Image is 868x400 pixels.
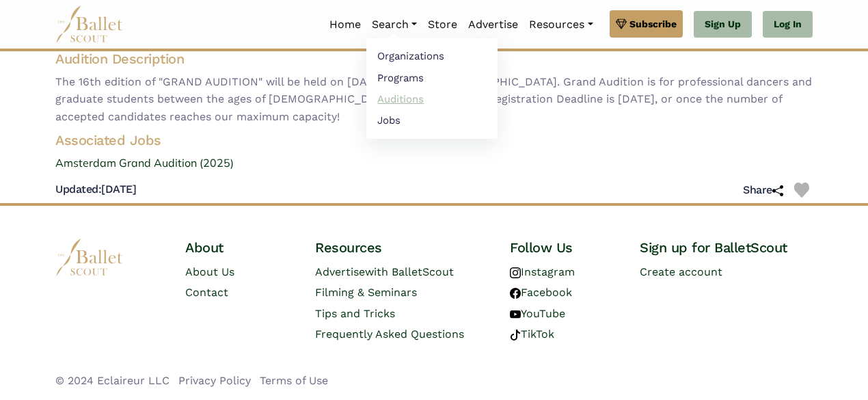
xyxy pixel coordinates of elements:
a: TikTok [510,328,554,341]
a: Amsterdam Grand Audition (2025) [44,155,824,172]
a: Instagram [510,265,575,278]
h4: Sign up for BalletScout [640,239,813,256]
h4: Follow Us [510,239,618,256]
a: Home [324,10,366,39]
a: Subscribe [610,10,683,38]
a: Search [366,10,422,39]
a: About Us [185,265,234,278]
a: YouTube [510,307,565,320]
h4: Audition Description [55,50,813,68]
a: Sign Up [694,11,752,38]
a: Jobs [366,109,498,131]
li: © 2024 Eclaireur LLC [55,372,169,390]
span: Updated: [55,183,101,196]
h4: Resources [315,239,488,256]
ul: Resources [366,38,498,139]
a: Contact [185,286,228,299]
h5: Share [743,183,783,198]
a: Terms of Use [260,374,328,387]
img: gem.svg [616,16,627,31]
a: Facebook [510,286,572,299]
a: Privacy Policy [178,374,251,387]
a: Programs [366,67,498,88]
a: Store [422,10,463,39]
a: Create account [640,265,722,278]
img: youtube logo [510,309,521,320]
h4: Associated Jobs [44,131,824,149]
a: Organizations [366,46,498,67]
a: Tips and Tricks [315,307,395,320]
a: Filming & Seminars [315,286,417,299]
a: Frequently Asked Questions [315,328,464,341]
a: Advertisewith BalletScout [315,265,454,278]
img: instagram logo [510,267,521,278]
a: Resources [524,10,598,39]
span: The 16th edition of "GRAND AUDITION" will be held on [DATE]-[DATE] in [GEOGRAPHIC_DATA]. Grand Au... [55,73,813,126]
span: with BalletScout [365,265,454,278]
h5: [DATE] [55,183,136,197]
a: Log In [763,11,813,38]
img: logo [55,239,124,276]
img: facebook logo [510,288,521,299]
img: tiktok logo [510,330,521,341]
a: Auditions [366,88,498,109]
span: Subscribe [629,16,677,31]
a: Advertise [463,10,524,39]
h4: About [185,239,293,256]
